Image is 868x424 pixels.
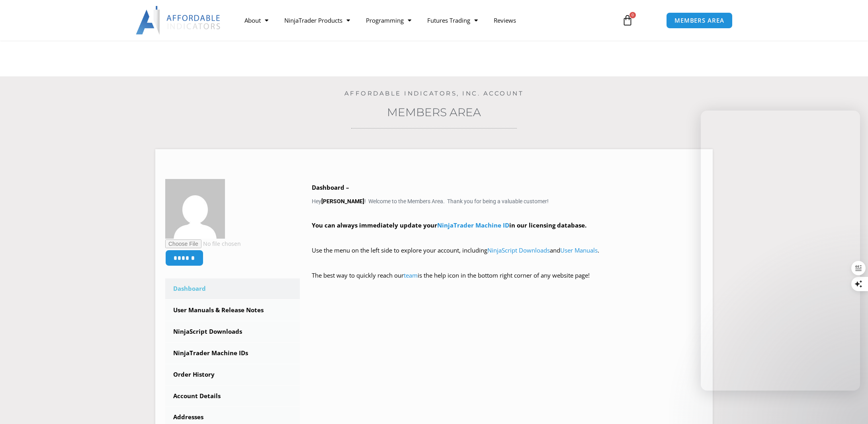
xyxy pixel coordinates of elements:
a: 0 [610,9,645,32]
b: Dashboard – [312,183,349,191]
a: Affordable Indicators, Inc. Account [344,89,524,97]
a: MEMBERS AREA [666,12,733,29]
a: NinjaScript Downloads [165,321,300,342]
a: User Manuals [560,246,598,254]
nav: Menu [237,11,612,29]
img: LogoAI | Affordable Indicators – NinjaTrader [136,6,221,35]
a: NinjaTrader Machine IDs [165,343,300,364]
a: team [404,271,418,279]
span: 0 [629,12,636,18]
a: User Manuals & Release Notes [165,300,300,321]
p: Use the menu on the left side to explore your account, including and . [312,245,703,267]
img: a3dcfe464c1e317232f9c6edf62711f1b93a3b3d299e5fba6250e9a37ba151ba [165,179,225,239]
iframe: To enrich screen reader interactions, please activate Accessibility in Grammarly extension settings [701,111,860,391]
a: NinjaScript Downloads [487,246,550,254]
a: Account Details [165,386,300,406]
a: About [237,11,276,29]
strong: [PERSON_NAME] [321,198,364,204]
iframe: Intercom live chat [841,397,860,416]
a: Dashboard [165,278,300,299]
strong: You can always immediately update your in our licensing database. [312,221,586,229]
a: Members Area [387,105,481,119]
a: Reviews [486,11,524,29]
a: NinjaTrader Machine ID [437,221,509,229]
span: MEMBERS AREA [674,18,724,23]
div: Hey ! Welcome to the Members Area. Thank you for being a valuable customer! [312,182,703,292]
a: Futures Trading [419,11,486,29]
a: Programming [358,11,419,29]
p: The best way to quickly reach our is the help icon in the bottom right corner of any website page! [312,270,703,292]
a: Order History [165,364,300,385]
a: NinjaTrader Products [276,11,358,29]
